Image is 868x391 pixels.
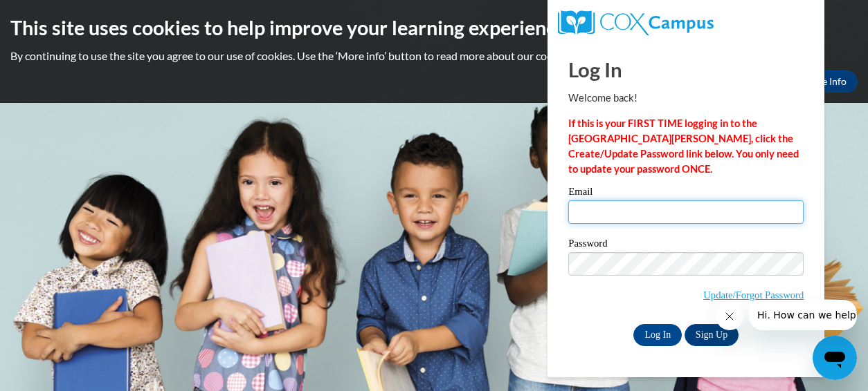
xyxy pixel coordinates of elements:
[568,90,804,106] p: Welcome back!
[8,10,112,21] span: Hi. How can we help?
[685,324,739,346] a: Sign Up
[703,289,804,301] a: Update/Forgot Password
[558,10,713,35] img: COX Campus
[568,117,799,175] strong: If this is your FIRST TIME logging in to the [GEOGRAPHIC_DATA][PERSON_NAME], click the Create/Upd...
[10,48,858,64] p: By continuing to use the site you agree to our use of cookies. Use the ‘More info’ button to read...
[813,336,857,380] iframe: Button to launch messaging window
[568,238,804,252] label: Password
[749,300,857,330] iframe: Message from company
[10,14,858,41] h2: This site uses cookies to help improve your learning experience.
[568,55,804,84] h1: Log In
[793,70,858,93] a: More Info
[633,324,682,346] input: Log In
[716,303,743,330] iframe: Close message
[568,187,804,200] label: Email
